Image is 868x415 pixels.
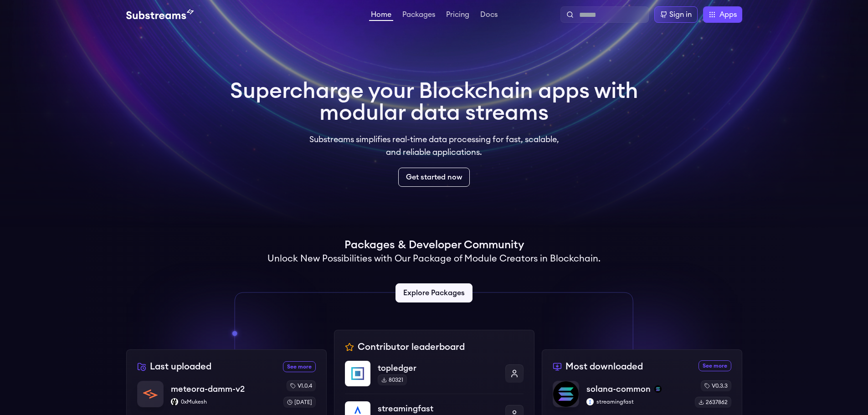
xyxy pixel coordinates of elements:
p: 0xMukesh [171,398,276,405]
img: solana [654,385,662,393]
img: 0xMukesh [171,398,178,405]
p: topledger [378,362,498,374]
a: meteora-damm-v2meteora-damm-v20xMukesh0xMukeshv1.0.4[DATE] [137,380,316,415]
a: topledgertopledger80321 [345,361,524,394]
a: See more recently uploaded packages [283,361,316,372]
img: Substream's logo [126,9,194,20]
div: 80321 [378,374,407,385]
p: Substreams simplifies real-time data processing for fast, scalable, and reliable applications. [303,133,565,159]
div: 2637862 [695,397,731,408]
div: [DATE] [283,397,316,408]
img: solana-common [553,381,579,407]
a: Home [369,11,393,21]
img: topledger [345,361,370,386]
p: solana-common [586,383,651,395]
img: meteora-damm-v2 [138,381,163,407]
img: streamingfast [586,398,594,405]
a: Docs [478,11,499,20]
div: v1.0.4 [287,380,316,391]
div: v0.3.3 [701,380,731,391]
a: Get started now [398,168,470,187]
h2: Unlock New Possibilities with Our Package of Module Creators in Blockchain. [267,252,601,265]
p: meteora-damm-v2 [171,383,245,395]
div: Sign in [669,9,692,20]
span: Apps [719,9,737,20]
a: See more most downloaded packages [699,360,731,371]
p: streamingfast [586,398,688,405]
p: streamingfast [378,402,498,415]
a: Pricing [444,11,471,20]
h1: Supercharge your Blockchain apps with modular data streams [230,80,638,124]
a: Packages [401,11,437,20]
h1: Packages & Developer Community [344,238,524,252]
a: Explore Packages [395,283,473,302]
a: solana-commonsolana-commonsolanastreamingfaststreamingfastv0.3.32637862 [553,380,731,415]
a: Sign in [654,6,698,23]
